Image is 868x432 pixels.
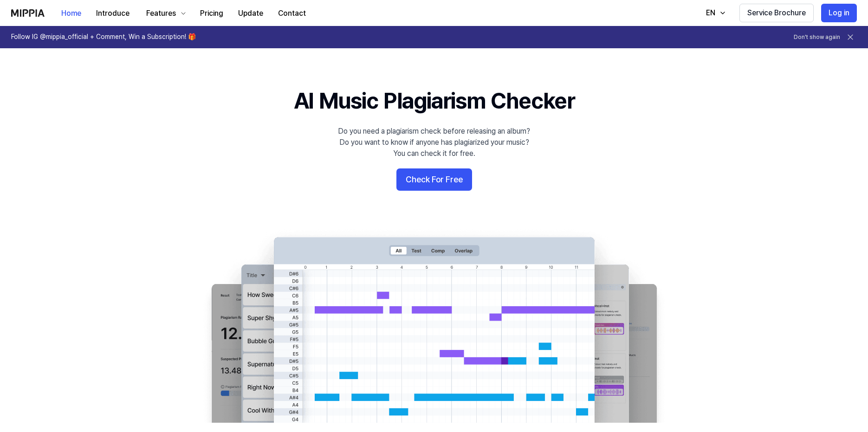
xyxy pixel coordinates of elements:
[697,4,732,22] button: EN
[739,4,814,22] button: Service Brochure
[231,0,271,26] a: Update
[271,4,313,23] button: Contact
[794,33,840,41] button: Don't show again
[11,32,196,42] h1: Follow IG @mippia_official + Comment, Win a Subscription! 🎁
[821,4,857,22] button: Log in
[54,0,89,26] a: Home
[396,168,472,191] button: Check For Free
[193,4,231,23] button: Pricing
[338,126,530,159] div: Do you need a plagiarism check before releasing an album? Do you want to know if anyone has plagi...
[193,228,675,423] img: main Image
[231,4,271,23] button: Update
[704,7,717,19] div: EN
[11,9,45,17] img: logo
[89,4,137,23] button: Introduce
[137,4,193,23] button: Features
[54,4,89,23] button: Home
[294,85,575,116] h1: AI Music Plagiarism Checker
[144,8,178,19] div: Features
